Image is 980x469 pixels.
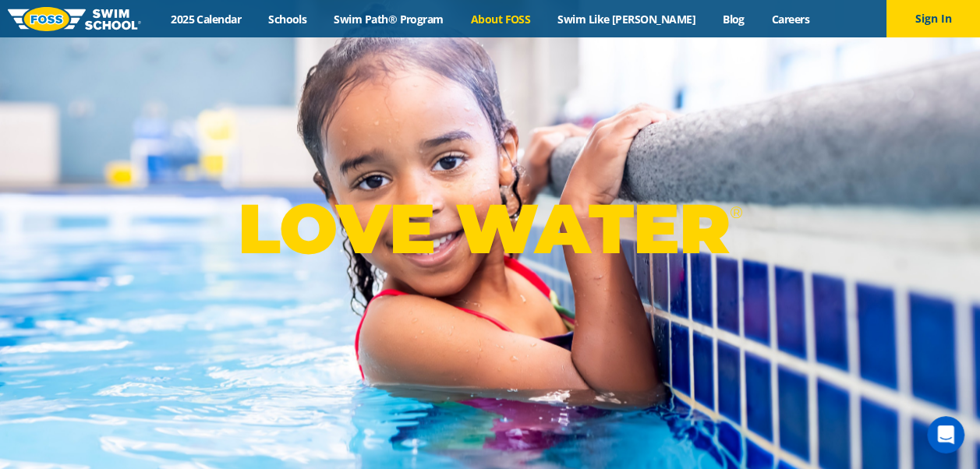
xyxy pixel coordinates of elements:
[320,12,457,26] a: Swim Path® Program
[709,12,758,26] a: Blog
[238,187,742,270] p: LOVE WATER
[758,12,823,26] a: Careers
[730,203,742,222] sup: ®
[457,12,544,26] a: About FOSS
[927,416,964,453] iframe: Intercom live chat
[255,12,320,26] a: Schools
[157,12,255,26] a: 2025 Calendar
[8,7,141,31] img: FOSS Swim School Logo
[544,12,709,26] a: Swim Like [PERSON_NAME]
